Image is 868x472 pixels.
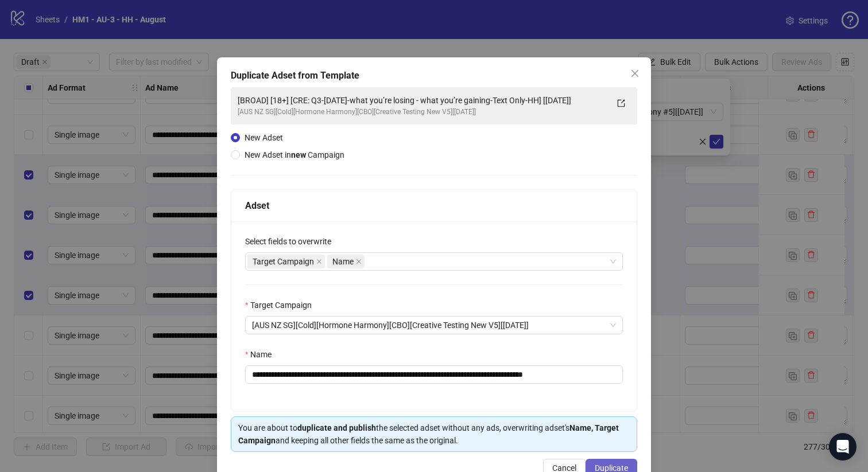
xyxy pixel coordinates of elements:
[245,150,344,159] span: New Adset in Campaign
[245,348,279,361] label: Name
[630,69,640,78] span: close
[316,259,322,264] span: close
[245,235,339,248] label: Select fields to overwrite
[626,64,644,83] button: Close
[332,255,354,268] span: Name
[231,69,637,83] div: Duplicate Adset from Template
[245,198,623,213] div: Adset
[238,107,607,118] div: [AUS NZ SG][Cold][Hormone Harmony][CBO][Creative Testing New V5][[DATE]]
[327,255,365,268] span: Name
[245,365,623,384] input: Name
[253,255,314,268] span: Target Campaign
[238,94,607,107] div: [BROAD] [18+] [CRE: Q3-[DATE]-what you’re losing - what you’re gaining-Text Only-HH] [[DATE]]
[238,423,619,445] strong: Name, Target Campaign
[617,99,625,107] span: export
[291,150,306,159] strong: new
[245,299,319,311] label: Target Campaign
[356,259,362,264] span: close
[247,255,325,268] span: Target Campaign
[245,133,283,142] span: New Adset
[829,433,857,461] div: Open Intercom Messenger
[297,423,376,432] strong: duplicate and publish
[238,422,630,447] div: You are about to the selected adset without any ads, overwriting adset's and keeping all other fi...
[252,317,616,334] span: [AUS NZ SG][Cold][Hormone Harmony][CBO][Creative Testing New V5][17 July 2025]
